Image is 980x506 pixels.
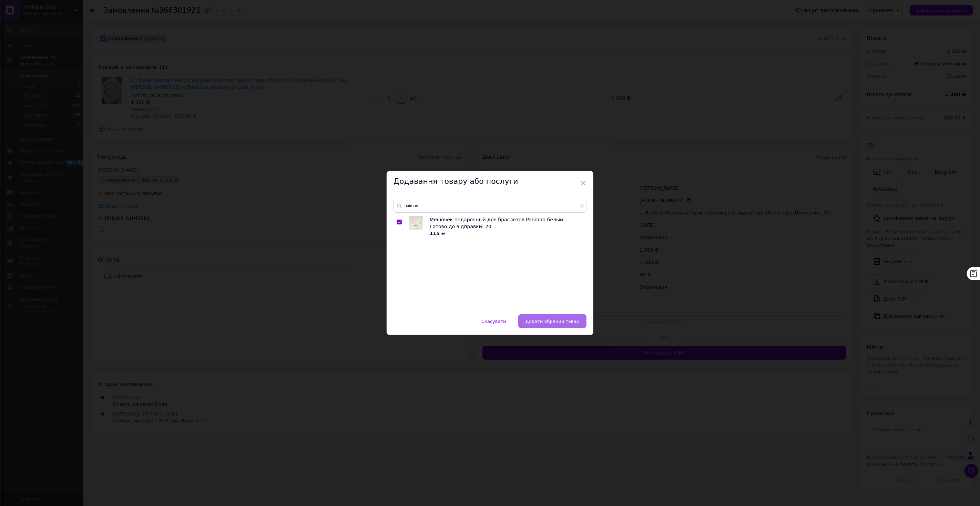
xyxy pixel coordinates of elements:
b: 115 [430,231,440,236]
span: × [580,177,586,189]
div: Додавання товару або послуги [387,171,593,192]
span: Скасувати [481,319,506,324]
img: Мешочек подарочный для браслетов Pandora белый [409,216,423,230]
button: Додати обраний товар [518,314,586,328]
button: Скасувати [474,314,513,328]
div: Готово до відправки: 20 [430,223,583,230]
span: Мешочек подарочный для браслетов Pandora белый [430,217,563,222]
input: Пошук за товарами та послугами [394,199,586,213]
span: Додати обраний товар [525,319,579,324]
div: ₴ [430,230,583,237]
